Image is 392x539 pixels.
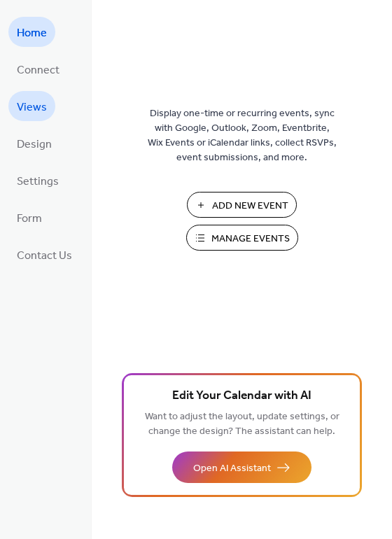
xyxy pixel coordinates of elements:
span: Connect [17,59,59,81]
a: Views [8,91,55,121]
span: Edit Your Calendar with AI [172,386,311,406]
span: Settings [17,171,59,192]
a: Contact Us [8,239,80,269]
a: Home [8,17,55,47]
span: Open AI Assistant [193,461,271,476]
a: Connect [8,54,68,84]
a: Design [8,128,60,158]
a: Settings [8,165,67,195]
span: Contact Us [17,245,72,267]
span: Home [17,22,47,44]
span: Add New Event [212,199,288,213]
span: Design [17,134,52,155]
button: Open AI Assistant [172,451,311,483]
span: Want to adjust the layout, update settings, or change the design? The assistant can help. [145,407,339,441]
button: Add New Event [187,192,297,218]
button: Manage Events [186,225,298,251]
span: Form [17,208,42,230]
a: Form [8,202,50,232]
span: Manage Events [211,232,290,246]
span: Display one-time or recurring events, sync with Google, Outlook, Zoom, Eventbrite, Wix Events or ... [148,106,337,165]
span: Views [17,97,47,118]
